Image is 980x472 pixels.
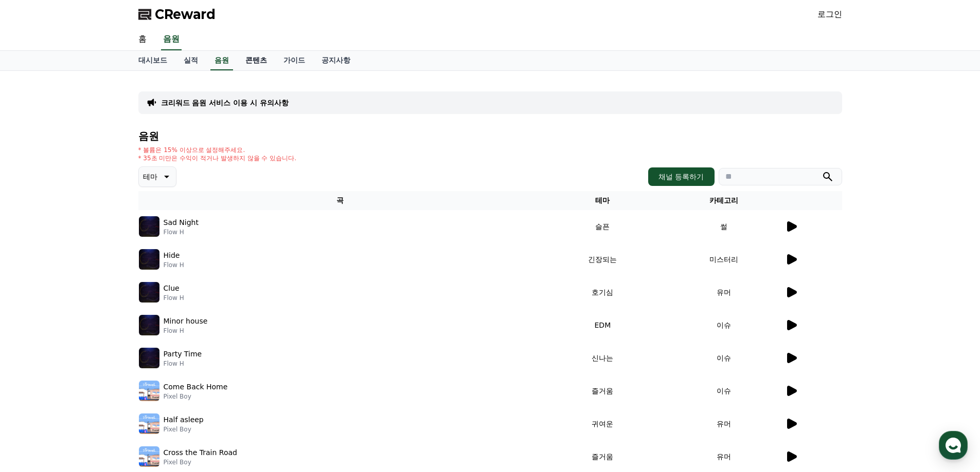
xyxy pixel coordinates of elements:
[161,98,289,108] a: 크리워드 음원 서비스 이용 시 유의사항
[542,243,663,276] td: 긴장되는
[139,249,159,270] img: music
[130,51,175,70] a: 대시보드
[164,392,228,401] p: Pixel Boy
[164,349,202,360] p: Party Time
[138,166,176,187] button: 테마
[542,191,663,210] th: 테마
[139,315,159,335] img: music
[648,167,714,186] button: 채널 등록하기
[138,130,842,142] h4: 음원
[161,29,182,50] a: 음원
[138,154,297,162] p: * 35초 미만은 수익이 적거나 발생하지 않을 수 있습니다.
[663,276,784,309] td: 유머
[139,381,159,401] img: music
[94,342,106,350] span: 대화
[542,210,663,243] td: 슬픈
[164,228,199,236] p: Flow H
[275,51,313,70] a: 가이드
[817,8,842,21] a: 로그인
[139,413,159,434] img: music
[164,327,208,335] p: Flow H
[164,382,228,392] p: Come Back Home
[542,309,663,342] td: EDM
[164,458,237,466] p: Pixel Boy
[133,326,198,351] a: 설정
[130,29,155,50] a: 홈
[663,309,784,342] td: 이슈
[164,294,184,302] p: Flow H
[164,261,184,269] p: Flow H
[164,250,180,261] p: Hide
[138,6,216,23] a: CReward
[663,342,784,374] td: 이슈
[139,282,159,303] img: music
[542,407,663,440] td: 귀여운
[139,348,159,368] img: music
[313,51,359,70] a: 공지사항
[139,216,159,237] img: music
[159,341,171,349] span: 설정
[663,374,784,407] td: 이슈
[139,446,159,467] img: music
[663,191,784,210] th: 카테고리
[155,6,216,23] span: CReward
[164,360,202,368] p: Flow H
[164,316,208,327] p: Minor house
[164,447,237,458] p: Cross the Train Road
[542,276,663,309] td: 호기심
[138,146,297,154] p: * 볼륨은 15% 이상으로 설정해주세요.
[164,425,204,433] p: Pixel Boy
[3,326,68,351] a: 홈
[32,341,39,349] span: 홈
[663,407,784,440] td: 유머
[143,169,157,184] p: 테마
[663,243,784,276] td: 미스터리
[210,51,233,70] a: 음원
[542,374,663,407] td: 즐거움
[542,342,663,374] td: 신나는
[164,283,180,294] p: Clue
[164,414,204,425] p: Half asleep
[175,51,206,70] a: 실적
[164,217,199,228] p: Sad Night
[237,51,275,70] a: 콘텐츠
[138,191,542,210] th: 곡
[68,326,133,351] a: 대화
[663,210,784,243] td: 썰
